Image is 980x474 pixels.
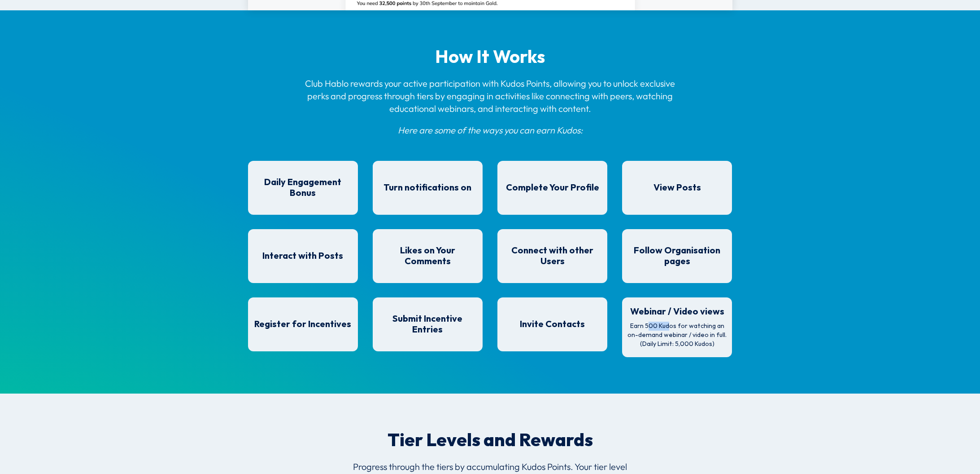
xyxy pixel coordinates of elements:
p: Club Hablo rewards your active participation with Kudos Points, allowing you to unlock exclusive ... [300,77,681,124]
div: Tier Levels and Rewards [370,430,610,452]
p: Earn 500 Kudos for watching an on-demand webinar / video in full. (Daily Limit: 5,000 Kudos) [627,322,728,348]
span: Webinar / Video views [630,307,724,317]
span: Here are some of the ways you can earn Kudos: [398,124,583,136]
p: How It Works [344,47,636,68]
